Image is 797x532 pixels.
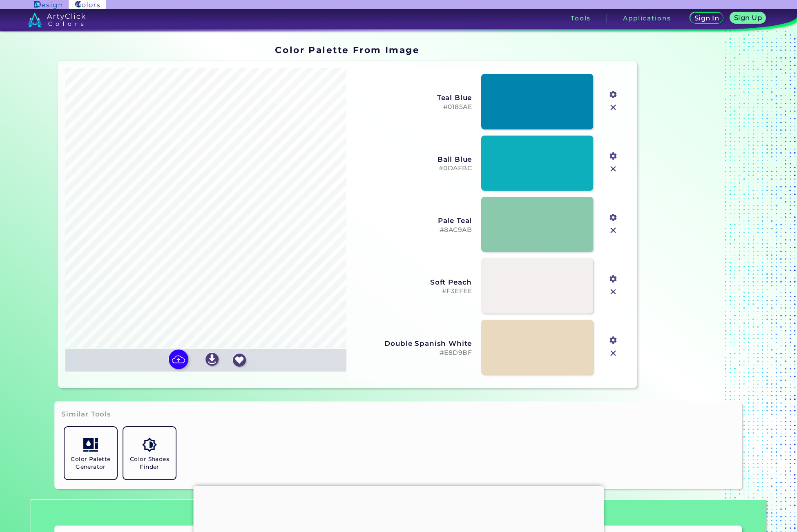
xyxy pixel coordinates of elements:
[354,339,472,347] h3: Double Spanish White
[354,278,472,286] h3: Soft Peach
[34,1,62,9] img: ArtyClick Design logo
[233,354,246,367] img: icon_favourite_white.svg
[169,349,188,369] img: icon picture
[61,410,111,419] h3: Similar Tools
[696,15,718,21] h5: Sign In
[640,42,742,391] iframe: Advertisement
[142,438,156,452] img: icon_color_shades.svg
[732,13,764,23] a: Sign Up
[354,165,472,172] h5: #0DAFBC
[127,455,172,471] h5: Color Shades Finder
[28,12,85,27] img: logo_artyclick_colors_white.svg
[608,102,618,113] img: icon_close.svg
[354,103,472,111] h5: #0185AE
[571,15,591,21] h3: Tools
[61,424,120,483] a: Color Palette Generator
[354,226,472,234] h5: #8AC9AB
[608,348,618,358] img: icon_close.svg
[623,15,671,21] h3: Applications
[608,164,618,174] img: icon_close.svg
[354,93,472,102] h3: Teal Blue
[735,15,761,21] h5: Sign Up
[608,225,618,236] img: icon_close.svg
[608,287,618,297] img: icon_close.svg
[205,353,219,366] img: icon_download_white.svg
[354,349,472,357] h5: #E8D9BF
[120,424,179,483] a: Color Shades Finder
[354,216,472,225] h3: Pale Teal
[68,455,114,471] h5: Color Palette Generator
[692,13,722,23] a: Sign In
[354,155,472,163] h3: Ball Blue
[354,287,472,295] h5: #F3EFEE
[275,44,420,56] h1: Color Palette From Image
[83,438,98,452] img: icon_col_pal_col.svg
